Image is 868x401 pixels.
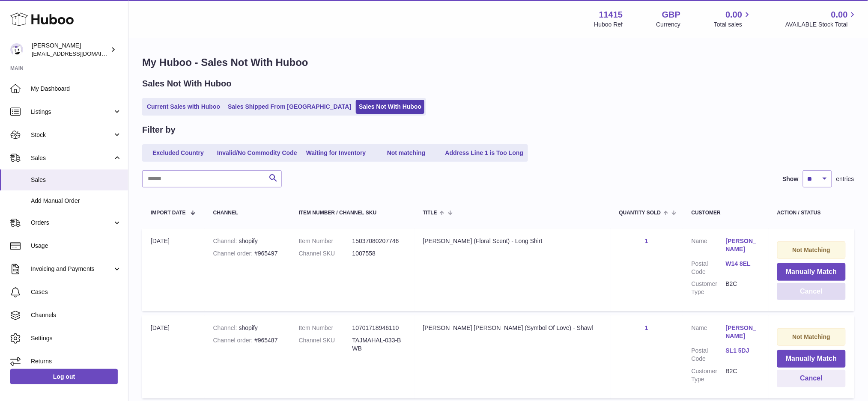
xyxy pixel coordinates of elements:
[213,337,255,344] strong: Channel order
[32,42,109,58] div: [PERSON_NAME]
[31,219,113,227] span: Orders
[31,357,122,365] span: Returns
[692,210,760,216] div: Customer
[714,21,752,29] span: Total sales
[594,21,623,29] div: Huboo Ref
[692,347,726,363] dt: Postal Code
[726,324,760,340] a: [PERSON_NAME]
[31,197,122,205] span: Add Manual Order
[785,21,858,29] span: AVAILABLE Stock Total
[213,250,282,258] div: #965497
[836,175,854,183] span: entries
[692,324,726,342] dt: Name
[225,100,354,114] a: Sales Shipped From [GEOGRAPHIC_DATA]
[142,315,205,398] td: [DATE]
[726,347,760,355] a: SL1 5DJ
[352,237,406,245] dd: 15037080207746
[299,324,352,332] dt: Item Number
[645,324,648,331] a: 1
[793,333,831,340] strong: Not Matching
[142,78,232,89] h2: Sales Not With Huboo
[777,283,846,300] button: Cancel
[726,9,743,21] span: 0.00
[423,324,602,332] div: [PERSON_NAME] [PERSON_NAME] (Symbol Of Love) - Shawl
[714,9,752,29] a: 0.00 Total sales
[213,324,282,332] div: shopify
[302,146,370,160] a: Waiting for Inventory
[214,146,300,160] a: Invalid/No Commodity Code
[142,229,205,311] td: [DATE]
[777,210,846,216] div: Action / Status
[726,237,760,253] a: [PERSON_NAME]
[151,210,186,216] span: Import date
[142,56,854,69] h1: My Huboo - Sales Not With Huboo
[299,336,352,353] dt: Channel SKU
[31,311,122,319] span: Channels
[31,242,122,250] span: Usage
[299,250,352,258] dt: Channel SKU
[692,260,726,276] dt: Postal Code
[10,369,118,384] a: Log out
[31,108,113,116] span: Listings
[31,265,113,273] span: Invoicing and Payments
[31,176,122,184] span: Sales
[299,210,406,216] div: Item Number / Channel SKU
[352,324,406,332] dd: 10701718946110
[783,175,799,183] label: Show
[692,237,726,255] dt: Name
[777,370,846,387] button: Cancel
[142,124,176,136] h2: Filter by
[726,260,760,268] a: W14 8EL
[31,334,122,342] span: Settings
[32,50,126,57] span: [EMAIL_ADDRESS][DOMAIN_NAME]
[831,9,848,21] span: 0.00
[692,367,726,383] dt: Customer Type
[144,100,223,114] a: Current Sales with Huboo
[144,146,212,160] a: Excluded Country
[31,131,113,139] span: Stock
[31,85,122,93] span: My Dashboard
[213,324,239,331] strong: Channel
[31,154,113,162] span: Sales
[423,237,602,245] div: [PERSON_NAME] (Floral Scent) - Long Shirt
[656,21,681,29] div: Currency
[352,250,406,258] dd: 1007558
[423,210,437,216] span: Title
[442,146,527,160] a: Address Line 1 is Too Long
[777,350,846,368] button: Manually Match
[10,43,23,56] img: care@shopmanto.uk
[352,336,406,353] dd: TAJMAHAL-033-BWB
[645,238,648,244] a: 1
[777,263,846,281] button: Manually Match
[599,9,623,21] strong: 11415
[213,336,282,345] div: #965487
[785,9,858,29] a: 0.00 AVAILABLE Stock Total
[31,288,122,296] span: Cases
[213,210,282,216] div: Channel
[662,9,680,21] strong: GBP
[726,280,760,296] dd: B2C
[299,237,352,245] dt: Item Number
[692,280,726,296] dt: Customer Type
[213,250,255,257] strong: Channel order
[213,238,239,244] strong: Channel
[793,247,831,253] strong: Not Matching
[726,367,760,383] dd: B2C
[356,100,424,114] a: Sales Not With Huboo
[213,237,282,245] div: shopify
[619,210,661,216] span: Quantity Sold
[372,146,441,160] a: Not matching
